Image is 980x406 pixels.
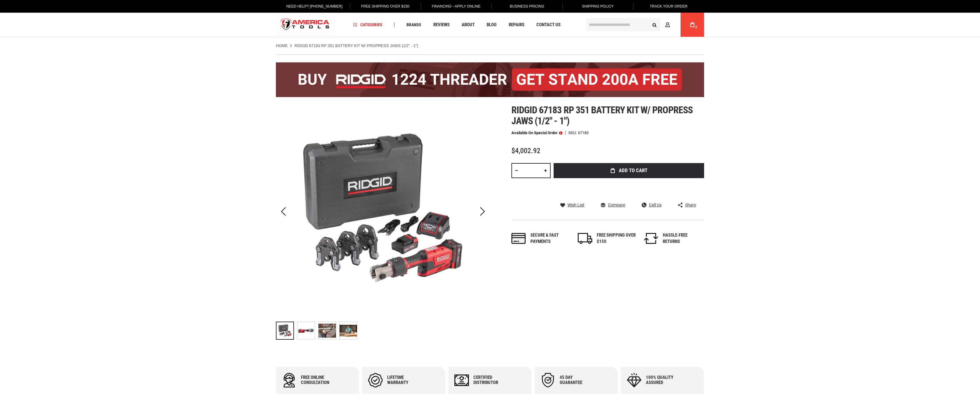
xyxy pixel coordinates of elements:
span: Reviews [433,23,450,27]
a: Contact Us [534,21,563,29]
a: Wish List [560,202,584,208]
div: RIDGID 67183 RP 351 Battery Kit W/ ProPress Jaws (1/2" - 1") [318,319,339,343]
button: Search [649,19,660,30]
span: 0 [695,26,697,29]
span: Brands [406,23,421,27]
span: Call Us [649,203,662,207]
button: Add to Cart [554,163,704,178]
span: Shipping Policy [582,4,614,8]
span: $4,002.92 [511,146,540,155]
strong: RIDGID 67183 RP 351 Battery Kit W/ ProPress Jaws (1/2" - 1") [294,43,418,48]
span: Repairs [509,23,524,27]
div: Free online consultation [301,375,337,385]
span: Share [685,203,696,207]
div: HASSLE-FREE RETURNS [663,232,702,245]
strong: SKU [568,131,578,135]
a: Compare [601,202,625,208]
iframe: Secure express checkout frame [552,180,705,197]
div: Lifetime warranty [387,375,423,385]
span: Ridgid 67183 rp 351 battery kit w/ propress jaws (1/2" - 1") [511,104,693,127]
span: About [462,23,475,27]
a: store logo [276,14,334,36]
div: Secure & fast payments [530,232,570,245]
div: FREE SHIPPING OVER $150 [597,232,636,245]
a: 0 [687,13,698,37]
div: 100% quality assured [646,375,682,385]
span: Compare [608,203,625,207]
a: Home [276,43,288,49]
img: RIDGID 67183 RP 351 Battery Kit W/ ProPress Jaws (1/2" - 1") [340,322,357,339]
img: shipping [578,233,592,244]
span: Blog [487,23,497,27]
a: About [459,21,477,29]
span: Wish List [567,203,584,207]
img: returns [644,233,658,244]
img: America Tools [276,14,334,36]
div: Certified Distributor [473,375,510,385]
a: Repairs [506,21,527,29]
a: Categories [351,21,385,29]
span: Categories [353,23,382,27]
div: 45 day Guarantee [560,375,596,385]
p: Available on Special Order [511,131,562,135]
img: RIDGID 67183 RP 351 Battery Kit W/ ProPress Jaws (1/2" - 1") [318,322,336,339]
div: Next [475,105,490,319]
span: Contact Us [536,23,561,27]
a: Reviews [431,21,452,29]
div: RIDGID 67183 RP 351 Battery Kit W/ ProPress Jaws (1/2" - 1") [276,319,297,343]
span: Add to Cart [619,168,647,173]
div: RIDGID 67183 RP 351 Battery Kit W/ ProPress Jaws (1/2" - 1") [297,319,318,343]
img: BOGO: Buy the RIDGID® 1224 Threader (26092), get the 92467 200A Stand FREE! [276,62,704,97]
div: 67183 [578,131,589,135]
a: Blog [484,21,499,29]
a: Call Us [642,202,662,208]
div: RIDGID 67183 RP 351 Battery Kit W/ ProPress Jaws (1/2" - 1") [339,319,357,343]
img: payments [511,233,526,244]
img: RIDGID 67183 RP 351 Battery Kit W/ ProPress Jaws (1/2" - 1") [276,105,490,319]
div: Previous [276,105,291,319]
img: RIDGID 67183 RP 351 Battery Kit W/ ProPress Jaws (1/2" - 1") [297,322,315,339]
a: Brands [404,21,424,29]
